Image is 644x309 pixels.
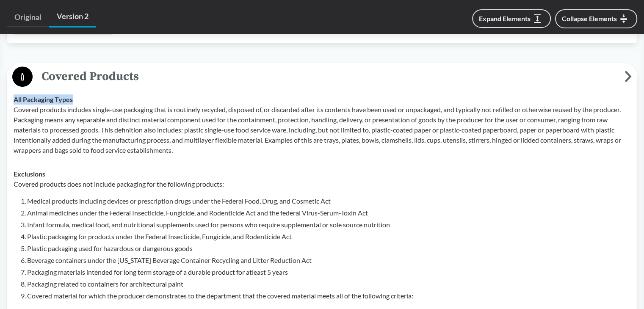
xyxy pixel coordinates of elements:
[27,279,630,289] li: Packaging related to containers for architectural paint
[14,27,112,35] a: ViewBillonGovernment Website
[7,8,49,27] a: Original
[33,67,625,86] span: Covered Products
[14,179,630,189] p: Covered products does not include packaging for the following products:
[555,9,637,28] button: Collapse Elements
[27,220,630,230] li: Infant formula, medical food, and nutritional supplements used for persons who require supplement...
[10,66,634,88] button: Covered Products
[27,196,630,206] li: Medical products including devices or prescription drugs under the Federal Food, Drug, and Cosmet...
[472,9,551,28] button: Expand Elements
[27,243,630,254] li: Plastic packaging used for hazardous or dangerous goods
[27,267,630,277] li: Packaging materials intended for long term storage of a durable product for atleast 5 years
[14,170,45,178] strong: Exclusions
[14,95,73,103] strong: All Packaging Types
[27,232,630,242] li: Plastic packaging for products under the Federal Insecticide, Fungicide, and Rodenticide Act
[27,208,630,218] li: Animal medicines under the Federal Insecticide, Fungicide, and Rodenticide Act and the federal Vi...
[49,7,96,28] a: Version 2
[27,291,630,301] li: Covered material for which the producer demonstrates to the department that the covered material ...
[14,105,630,155] p: Covered products includes single-use packaging that is routinely recycled, disposed of, or discar...
[27,255,630,265] li: Beverage containers under the [US_STATE] Beverage Container Recycling and Litter Reduction Act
